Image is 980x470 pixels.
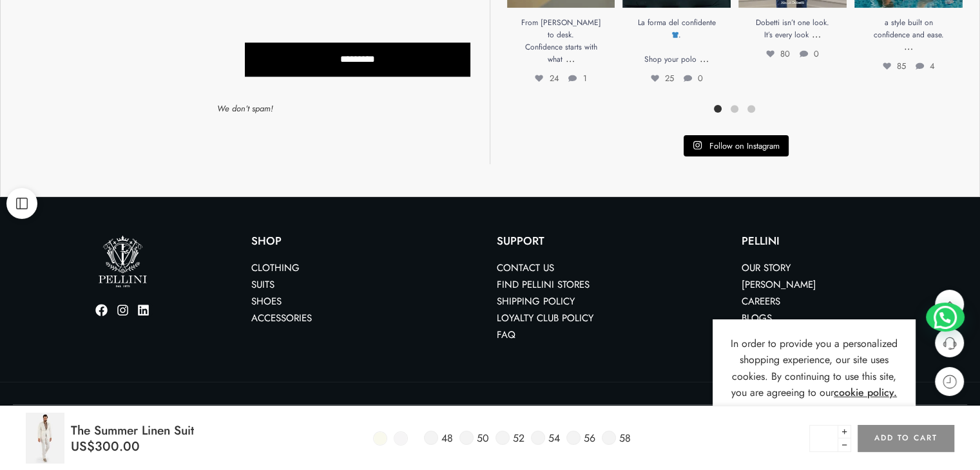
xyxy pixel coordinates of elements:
span: 58 [619,431,631,446]
span: 50 [477,431,489,446]
a: Accessories [251,311,312,325]
img: Artboard-4-113x150.jpg [26,413,64,464]
a: 54 [531,431,560,446]
img: 👕 [672,32,678,38]
span: 0 [800,48,819,60]
span: From [PERSON_NAME] to desk. Confidence starts with what [521,17,600,66]
a: Shoes [251,294,282,308]
a: Blogs [742,311,772,325]
a: 56 [566,431,595,446]
bdi: 300.00 [71,437,140,456]
span: US$ [71,437,95,456]
input: Product quantity [809,425,838,452]
span: La forma del confidente . Shop your polo [638,17,716,66]
a: [PERSON_NAME] [742,277,816,292]
a: Suits [251,277,274,292]
a: Find Pellini Stores [497,277,590,292]
span: Dobetti isn’t one look. It’s every look [756,17,829,41]
span: 80 [766,48,790,60]
a: Careers [742,294,780,308]
span: 56 [584,431,595,446]
span: 1 [568,72,586,84]
h3: The Summer Linen Suit [71,422,194,439]
span: 52 [513,431,524,446]
a: … [812,26,821,41]
a: 50 [459,431,489,446]
a: cookie policy. [834,384,897,401]
a: 48 [424,431,453,446]
a: FAQ [497,328,515,342]
a: Clothing [251,261,300,275]
a: 58 [602,431,631,446]
span: In order to provide you a personalized shopping experience, our site uses cookies. By continuing ... [731,336,898,400]
span: 0 [684,72,703,84]
span: 4 [916,60,935,72]
span: Follow on Instagram [709,140,780,152]
span: 24 [535,72,559,84]
a: Loyalty Club Policy [497,311,593,325]
span: 25 [651,72,674,84]
span: 54 [548,431,560,446]
p: Shop [251,236,483,247]
a: Contact us [497,261,554,275]
span: 85 [883,60,906,72]
svg: Instagram [693,140,702,150]
button: Add to cart [858,425,954,452]
a: Instagram Follow on Instagram [684,135,789,157]
a: Our Story [742,261,791,275]
span: a style built on confidence and ease. [874,17,944,41]
em: We don’t spam! [217,102,273,115]
a: Shipping Policy [497,294,575,308]
a: … [700,51,709,66]
p: PELLINI [742,236,974,247]
a: … [565,51,574,66]
p: SUPPORT [497,236,729,247]
a: … [904,39,913,53]
a: 52 [495,431,524,446]
span: 48 [441,431,453,446]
